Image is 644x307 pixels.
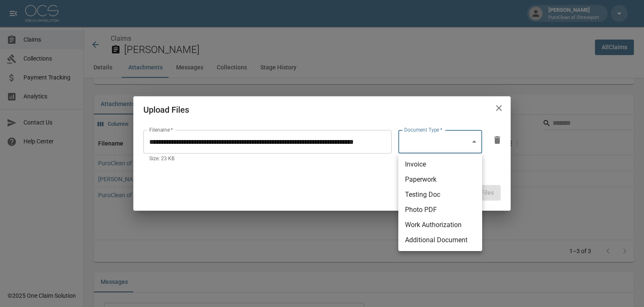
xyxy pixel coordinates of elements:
li: Invoice [398,157,482,172]
li: Testing Doc [398,187,482,202]
li: Photo PDF [398,202,482,217]
li: Additional Document [398,233,482,248]
li: Paperwork [398,172,482,187]
li: Work Authorization [398,217,482,233]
